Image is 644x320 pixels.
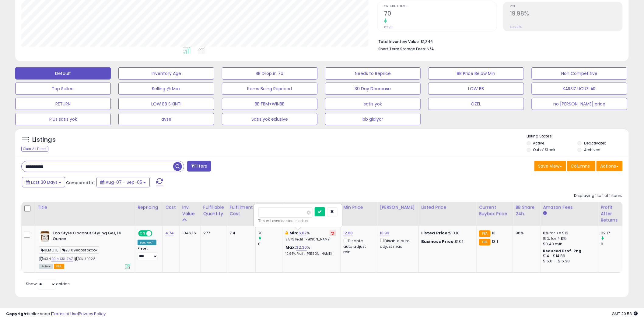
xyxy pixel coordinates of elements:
[543,230,593,236] div: 8% for <= $15
[51,256,73,261] a: B01MSRHZAZ
[165,230,174,236] a: 4.74
[516,204,538,217] div: BB Share 24h.
[39,264,53,269] span: All listings currently available for purchase on Amazon
[343,230,353,236] a: 12.68
[325,113,421,125] button: bb gidiyor
[39,247,60,254] span: REMOTE
[15,83,111,95] button: Top Sellers
[421,230,472,236] div: $13.10
[21,146,48,152] div: Clear All Filters
[61,247,99,254] span: 23.09ecostokcok
[289,230,299,236] b: Min:
[182,230,196,236] div: 1346.16
[258,218,338,224] div: This will override store markup
[222,98,317,110] button: BB FBM+WINBB
[384,10,497,18] h2: 70
[222,113,317,125] button: Satıs yok exlusive
[152,231,161,236] span: OFF
[543,241,593,247] div: $0.40 min
[285,237,336,242] p: 2.57% Profit [PERSON_NAME]
[532,98,627,110] button: no [PERSON_NAME] price
[380,230,390,236] a: 13.99
[479,230,490,237] small: FBA
[138,247,158,260] div: Preset:
[343,237,373,255] div: Disable auto adjust min
[39,230,51,243] img: 41P8fiYpuPL._SL40_.jpg
[53,230,127,243] b: Eco Style Coconut Styling Gel, 16 Ounce
[421,204,474,211] div: Listed Price
[533,140,544,146] label: Active
[203,230,222,236] div: 277
[584,147,600,152] label: Archived
[325,67,421,80] button: Needs to Reprice
[543,248,583,254] b: Reduced Prof. Rng.
[601,241,625,247] div: 0
[510,5,622,8] span: ROI
[543,204,596,211] div: Amazon Fees
[584,140,607,146] label: Deactivated
[26,281,70,287] span: Show: entries
[96,177,150,187] button: Aug-07 - Sep-05
[479,204,510,217] div: Current Buybox Price
[118,67,214,80] button: Inventory Age
[118,83,214,95] button: Selling @ Max
[32,136,56,144] h5: Listings
[384,5,497,8] span: Ordered Items
[343,204,375,211] div: Min Price
[378,46,426,52] b: Short Term Storage Fees:
[6,311,106,317] div: seller snap | |
[222,67,317,80] button: BB Drop in 7d
[296,244,307,251] a: 32.30
[15,98,111,110] button: RETURN
[574,193,623,199] div: Displaying 1 to 1 of 1 items
[106,179,142,185] span: Aug-07 - Sep-05
[331,232,334,235] i: Revert to store-level Min Markup
[52,311,78,317] a: Terms of Use
[37,204,132,211] div: Title
[543,236,593,241] div: 15% for > $15
[601,230,625,236] div: 22.17
[543,259,593,264] div: $15.01 - $16.28
[532,83,627,95] button: KARSIZ UCUZLAR
[533,147,555,152] label: Out of Stock
[510,25,522,29] small: Prev: N/A
[612,311,638,317] span: 2025-10-6 20:53 GMT
[597,161,623,171] button: Actions
[543,254,593,259] div: $14 - $14.86
[534,161,566,171] button: Save View
[138,204,160,211] div: Repricing
[182,204,198,217] div: Inv. value
[285,244,296,250] b: Max:
[325,98,421,110] button: satıs yok
[285,230,336,242] div: %
[378,37,618,45] li: $1,346
[380,204,416,211] div: [PERSON_NAME]
[492,230,496,236] span: 13
[285,245,336,256] div: %
[258,241,283,247] div: 0
[229,230,251,236] div: 7.4
[428,98,524,110] button: ÖZEL
[165,204,177,211] div: Cost
[6,311,28,317] strong: Copyright
[283,202,341,226] th: The percentage added to the cost of goods (COGS) that forms the calculator for Min & Max prices.
[31,179,58,185] span: Last 30 Days
[229,204,253,217] div: Fulfillment Cost
[421,230,449,236] b: Listed Price:
[66,180,94,186] span: Compared to:
[571,163,590,169] span: Columns
[492,239,498,244] span: 13.1
[543,211,547,216] small: Amazon Fees.
[325,83,421,95] button: 30 Day Decrease
[299,230,307,236] a: 6.87
[118,113,214,125] button: ayse
[285,252,336,256] p: 10.94% Profit [PERSON_NAME]
[79,311,106,317] a: Privacy Policy
[567,161,596,171] button: Columns
[428,67,524,80] button: BB Price Below Min
[428,83,524,95] button: LOW BB
[380,237,414,249] div: Disable auto adjust max
[54,264,64,269] span: FBA
[532,67,627,80] button: Non Competitive
[74,256,96,261] span: | SKU: 1028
